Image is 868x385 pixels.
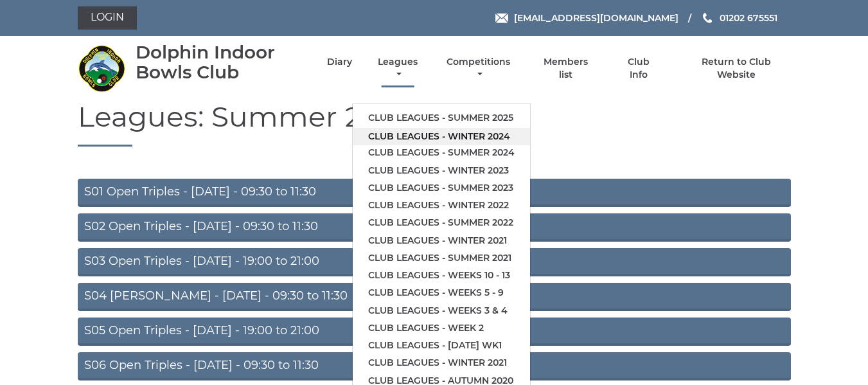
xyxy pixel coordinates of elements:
[353,179,530,197] a: Club leagues - Summer 2023
[78,44,126,93] img: Dolphin Indoor Bowls Club
[353,337,530,354] a: Club leagues - [DATE] wk1
[536,56,595,81] a: Members list
[353,144,530,161] a: Club leagues - Summer 2024
[353,128,530,145] a: Club leagues - Winter 2024
[701,11,777,25] a: Phone us 01202 675551
[495,13,508,23] img: Email
[353,197,530,214] a: Club leagues - Winter 2022
[78,318,791,346] a: S05 Open Triples - [DATE] - 19:00 to 21:00
[78,283,791,311] a: S04 [PERSON_NAME] - [DATE] - 09:30 to 11:30
[353,302,530,319] a: Club leagues - Weeks 3 & 4
[78,352,791,381] a: S06 Open Triples - [DATE] - 09:30 to 11:30
[353,284,530,301] a: Club leagues - Weeks 5 - 9
[353,162,530,179] a: Club leagues - Winter 2023
[353,214,530,231] a: Club leagues - Summer 2022
[353,249,530,267] a: Club leagues - Summer 2021
[78,213,791,242] a: S02 Open Triples - [DATE] - 09:30 to 11:30
[78,101,791,147] h1: Leagues: Summer 2024
[327,56,352,68] a: Diary
[618,56,660,81] a: Club Info
[495,11,678,25] a: Email [EMAIL_ADDRESS][DOMAIN_NAME]
[720,12,777,24] span: 01202 675551
[78,179,791,207] a: S01 Open Triples - [DATE] - 09:30 to 11:30
[353,232,530,249] a: Club leagues - Winter 2021
[353,354,530,372] a: Club leagues - Winter 2021
[353,109,530,127] a: Club leagues - Summer 2025
[78,248,791,276] a: S03 Open Triples - [DATE] - 19:00 to 21:00
[703,13,712,23] img: Phone us
[682,56,790,81] a: Return to Club Website
[136,42,305,82] div: Dolphin Indoor Bowls Club
[444,56,514,81] a: Competitions
[353,267,530,284] a: Club leagues - Weeks 10 - 13
[353,319,530,337] a: Club leagues - Week 2
[78,6,137,30] a: Login
[514,12,678,24] span: [EMAIL_ADDRESS][DOMAIN_NAME]
[375,56,421,81] a: Leagues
